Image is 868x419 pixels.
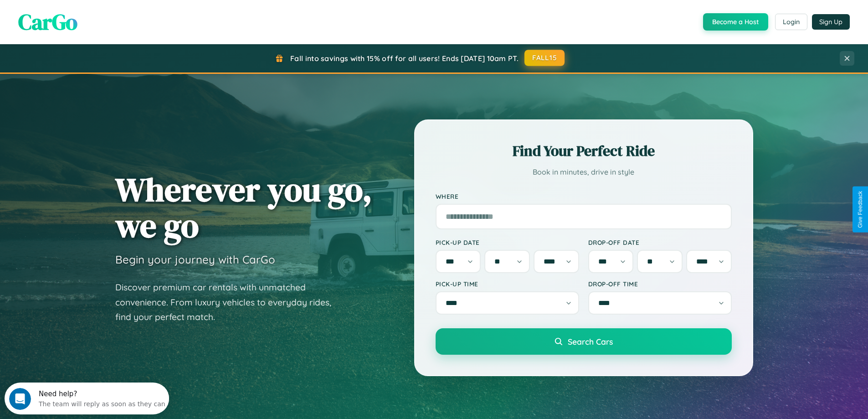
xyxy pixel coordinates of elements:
[568,336,613,347] span: Search Cars
[436,192,732,200] label: Where
[703,13,768,31] button: Become a Host
[436,141,732,161] h2: Find Your Perfect Ride
[812,14,850,30] button: Sign Up
[290,54,519,63] span: Fall into savings with 15% off for all users! Ends [DATE] 10am PT.
[775,14,807,30] button: Login
[436,328,732,355] button: Search Cars
[115,171,372,243] h1: Wherever you go, we go
[115,280,343,325] p: Discover premium car rentals with unmatched convenience. From luxury vehicles to everyday rides, ...
[34,8,161,15] div: Need help?
[436,238,579,246] label: Pick-up Date
[5,383,169,414] iframe: Intercom live chat discovery launcher
[857,191,863,228] div: Give Feedback
[9,388,31,410] iframe: Intercom live chat
[4,4,169,29] div: Open Intercom Messenger
[588,238,732,246] label: Drop-off Date
[436,280,579,288] label: Pick-up Time
[436,166,732,179] p: Book in minutes, drive in style
[588,280,732,288] label: Drop-off Time
[34,15,161,25] div: The team will reply as soon as they can
[524,50,565,66] button: FALL15
[115,253,275,266] h3: Begin your journey with CarGo
[18,7,77,37] span: CarGo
